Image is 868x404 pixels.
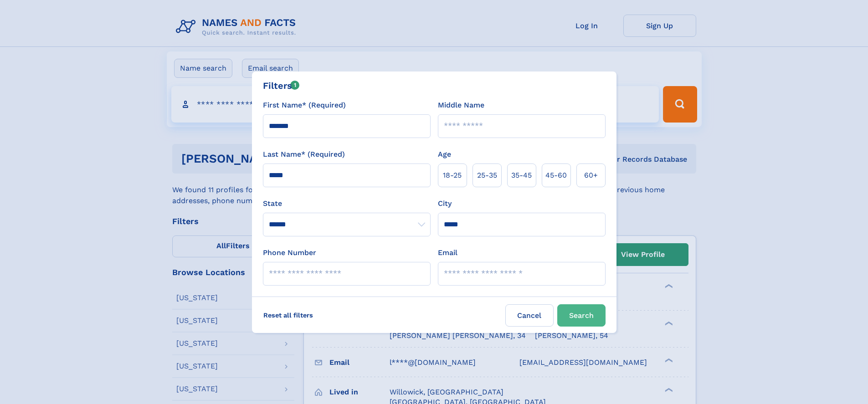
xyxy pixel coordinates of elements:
span: 35‑45 [511,170,532,181]
label: Email [438,247,457,258]
label: Age [438,149,451,160]
button: Search [557,304,606,327]
span: 60+ [584,170,598,181]
span: 18‑25 [443,170,462,181]
span: 45‑60 [545,170,567,181]
label: Last Name* (Required) [263,149,345,160]
label: First Name* (Required) [263,100,346,111]
div: Filters [263,79,300,92]
label: Cancel [505,304,554,327]
label: City [438,198,452,209]
label: Phone Number [263,247,316,258]
span: 25‑35 [477,170,497,181]
label: Reset all filters [257,304,319,326]
label: Middle Name [438,100,484,111]
label: State [263,198,431,209]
